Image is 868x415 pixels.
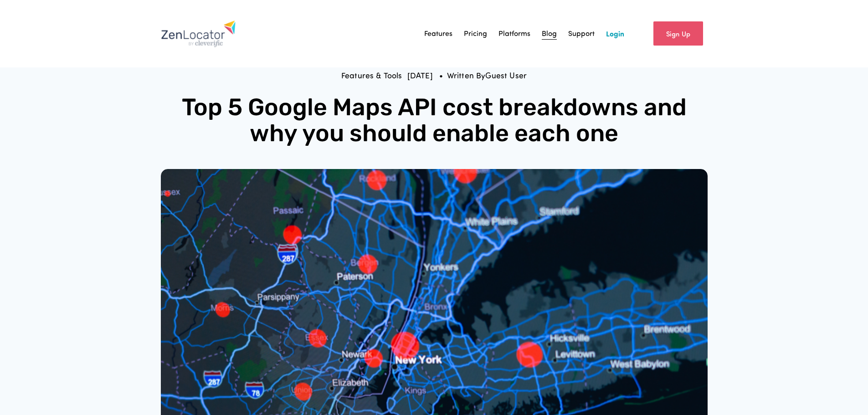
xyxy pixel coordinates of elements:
a: Platforms [498,27,530,41]
a: Pricing [464,27,487,41]
a: Guest User [485,70,527,80]
a: Login [606,27,624,41]
a: Features & Tools [341,70,402,80]
a: Features [424,27,452,41]
a: Sign Up [653,21,703,46]
img: Zenlocator [161,20,236,47]
a: Blog [542,27,557,41]
a: Support [568,27,595,41]
h1: Top 5 Google Maps API cost breakdowns and why you should enable each one [161,94,708,146]
div: Written By [447,72,527,80]
span: [DATE] [407,70,433,80]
